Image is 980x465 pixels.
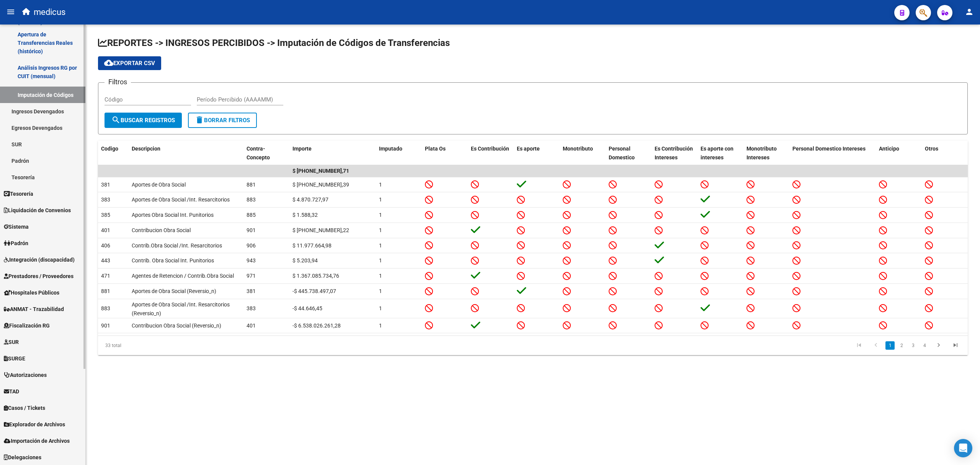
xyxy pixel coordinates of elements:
span: -$ 445.738.497,07 [292,288,336,294]
span: Contra-Concepto [247,146,270,160]
datatable-header-cell: Plata Os [422,141,468,166]
span: Integración (discapacidad) [4,255,75,264]
datatable-header-cell: Monotributo Intereses [743,141,789,166]
datatable-header-cell: Es Contribución [468,141,514,166]
div: Open Intercom Messenger [954,439,972,457]
span: Contrib. Obra Social Int. Punitorios [132,257,214,264]
span: Importe [292,146,312,152]
span: Monotributo [563,146,593,152]
span: SUR [4,338,19,346]
span: 381 [247,288,256,294]
span: Monotributo Intereses [746,146,777,160]
span: Padrón [4,239,28,247]
span: 1 [379,257,382,264]
span: $ 11.977.664,98 [292,242,332,249]
span: Sistema [4,223,29,231]
span: Personal Domestico [609,146,635,160]
span: 971 [247,273,256,279]
span: 901 [101,323,110,329]
a: go to last page [948,341,963,350]
span: Liquidación de Convenios [4,206,71,214]
span: Aportes Obra Social Int. Punitorios [132,212,214,218]
datatable-header-cell: Es aporte [514,141,560,166]
span: Personal Domestico Intereses [792,146,866,152]
span: $ 5.203,94 [292,257,318,264]
button: Buscar Registros [105,113,182,128]
datatable-header-cell: Descripcion [129,141,243,166]
span: Imputado [379,146,402,152]
span: Descripcion [132,146,160,152]
span: 406 [101,242,110,249]
a: go to first page [852,341,866,350]
span: 1 [379,305,382,311]
datatable-header-cell: Imputado [376,141,422,166]
span: 401 [101,227,110,233]
span: SURGE [4,354,25,363]
span: Tesorería [4,190,33,198]
a: 2 [897,341,906,350]
span: -$ 6.538.026.261,28 [292,323,341,329]
li: page 4 [919,339,930,352]
mat-icon: person [965,7,974,16]
span: Plata Os [425,146,446,152]
span: Contribucion Obra Social [132,227,191,233]
datatable-header-cell: Otros [922,141,968,166]
datatable-header-cell: Codigo [98,141,129,166]
span: 381 [101,182,110,188]
datatable-header-cell: Es Contribución Intereses [652,141,697,166]
span: Casos / Tickets [4,404,45,412]
span: Explorador de Archivos [4,420,65,429]
a: 3 [908,341,918,350]
mat-icon: search [111,115,121,124]
span: 883 [247,196,256,203]
span: $ 4.870.727,97 [292,196,328,203]
span: Exportar CSV [104,60,155,67]
span: Prestadores / Proveedores [4,272,73,280]
span: 906 [247,242,256,249]
span: 885 [247,212,256,218]
span: Buscar Registros [111,117,175,124]
span: Es aporte con intereses [701,146,733,160]
span: $ 54.849.402.299,71 [292,168,349,174]
span: 1 [379,288,382,294]
span: ANMAT - Trazabilidad [4,305,64,313]
span: Anticipo [879,146,899,152]
span: Borrar Filtros [195,117,250,124]
span: 383 [247,305,256,311]
span: Aportes de Obra Social /Int. Resarcitorios [132,196,230,203]
span: Importación de Archivos [4,437,70,445]
span: 883 [101,305,110,311]
button: Borrar Filtros [188,113,257,128]
mat-icon: cloud_download [104,58,113,67]
span: 1 [379,242,382,249]
a: 1 [885,341,895,350]
datatable-header-cell: Contra-Concepto [243,141,289,166]
datatable-header-cell: Monotributo [560,141,606,166]
span: Hospitales Públicos [4,288,59,297]
span: $ [PHONE_NUMBER],39 [292,182,349,188]
span: Es Contribución Intereses [655,146,693,160]
li: page 3 [907,339,919,352]
li: page 1 [884,339,896,352]
span: 383 [101,196,110,203]
span: Delegaciones [4,453,41,462]
span: 943 [247,257,256,264]
span: 385 [101,212,110,218]
span: Agentes de Retencion / Contrib.Obra Social [132,273,234,279]
datatable-header-cell: Anticipo [876,141,922,166]
div: 33 total [98,336,271,355]
span: Codigo [101,146,118,152]
span: 1 [379,227,382,233]
span: 881 [101,288,110,294]
span: 1 [379,182,382,188]
span: 881 [247,182,256,188]
a: 4 [920,341,929,350]
span: Autorizaciones [4,371,47,379]
span: 1 [379,323,382,329]
mat-icon: menu [6,7,15,16]
span: 1 [379,273,382,279]
span: Aportes de Obra Social [132,182,186,188]
span: Contrib.Obra Social /Int. Resarcitorios [132,242,222,249]
span: $ 1.588,32 [292,212,318,218]
span: $ [PHONE_NUMBER],22 [292,227,349,233]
